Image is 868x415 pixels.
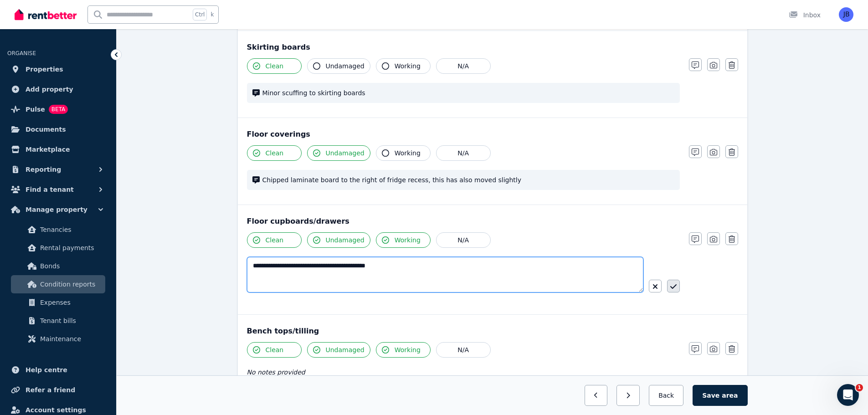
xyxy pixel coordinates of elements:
span: Documents [26,124,66,135]
span: Clean [266,61,284,71]
span: Working [395,149,421,158]
span: Add property [26,84,73,95]
span: Working [395,61,421,71]
button: Manage property [7,200,109,219]
span: Working [395,236,421,245]
span: Marketplace [26,144,70,155]
span: Condition reports [40,279,102,290]
button: Back [649,385,683,406]
div: Skirting boards [247,42,738,53]
a: Bonds [11,257,105,275]
img: RentBetter [15,8,77,21]
span: Bonds [40,261,102,272]
span: Help centre [26,364,67,375]
span: Ctrl [193,9,207,20]
button: Clean [247,145,302,161]
span: Properties [26,64,63,75]
a: Help centre [7,361,109,379]
button: N/A [436,58,491,74]
span: Chipped laminate board to the right of fridge recess, this has also moved slightly [262,175,674,184]
span: Find a tenant [26,184,74,195]
button: Reporting [7,160,109,179]
button: Working [376,145,431,161]
button: Clean [247,232,302,248]
iframe: Intercom live chat [837,384,859,406]
a: Properties [7,60,109,78]
a: Condition reports [11,275,105,293]
a: Tenancies [11,220,105,239]
span: Clean [266,149,284,158]
button: Working [376,58,431,74]
button: Save area [693,385,747,406]
a: Documents [7,120,109,138]
span: BETA [49,105,68,114]
button: Clean [247,58,302,74]
span: ORGANISE [7,50,36,56]
button: N/A [436,232,491,248]
span: k [211,11,214,18]
button: N/A [436,145,491,161]
button: Undamaged [307,342,370,358]
span: Rental payments [40,242,102,253]
button: Find a tenant [7,180,109,199]
a: Maintenance [11,330,105,348]
span: Clean [266,236,284,245]
span: Tenancies [40,224,102,235]
a: PulseBETA [7,100,109,118]
button: Working [376,232,431,248]
span: Maintenance [40,333,102,344]
span: Tenant bills [40,315,102,326]
a: Rental payments [11,239,105,257]
span: No notes provided [247,369,305,376]
a: Marketplace [7,140,109,159]
a: Add property [7,80,109,98]
span: Undamaged [326,61,365,71]
div: Floor cupboards/drawers [247,216,738,227]
span: 1 [856,384,863,391]
button: Undamaged [307,232,370,248]
img: JACQUELINE BARRY [839,7,853,22]
div: Bench tops/tilling [247,326,738,337]
span: area [722,391,738,400]
span: Refer a friend [26,384,75,395]
span: Reporting [26,164,61,175]
a: Expenses [11,293,105,312]
button: Undamaged [307,145,370,161]
span: Undamaged [326,149,365,158]
span: Clean [266,345,284,354]
span: Undamaged [326,345,365,354]
span: Working [395,345,421,354]
button: Working [376,342,431,358]
span: Minor scuffing to skirting boards [262,88,674,97]
span: Undamaged [326,236,365,245]
button: Undamaged [307,58,370,74]
span: Expenses [40,297,102,308]
span: Pulse [26,104,45,115]
a: Refer a friend [7,381,109,399]
button: Clean [247,342,302,358]
div: Floor coverings [247,129,738,140]
button: N/A [436,342,491,358]
span: Manage property [26,204,87,215]
div: Inbox [789,10,821,20]
a: Tenant bills [11,312,105,330]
